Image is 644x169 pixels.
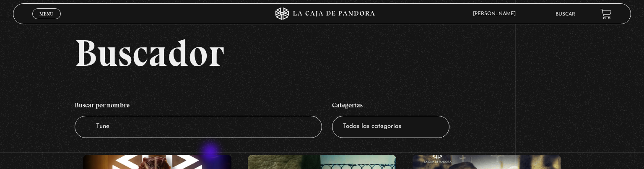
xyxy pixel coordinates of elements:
[75,97,322,116] h4: Buscar por nombre
[556,12,575,17] a: Buscar
[332,97,449,116] h4: Categorías
[39,11,53,16] span: Menu
[75,34,631,72] h2: Buscador
[469,11,524,16] span: [PERSON_NAME]
[600,8,612,20] a: View your shopping cart
[37,18,57,24] span: Cerrar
